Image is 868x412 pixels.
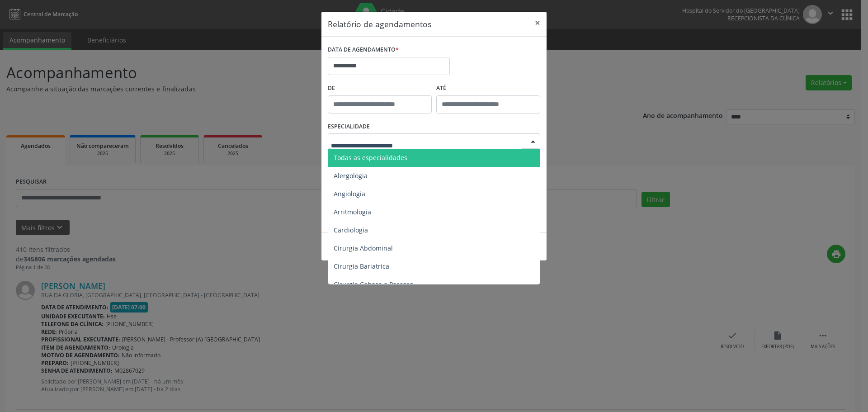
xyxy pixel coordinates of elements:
[334,153,407,162] span: Todas as especialidades
[334,171,368,180] span: Alergologia
[328,120,370,134] label: ESPECIALIDADE
[334,189,365,198] span: Angiologia
[334,262,389,270] span: Cirurgia Bariatrica
[334,208,371,216] span: Arritmologia
[334,226,368,234] span: Cardiologia
[328,18,431,30] h5: Relatório de agendamentos
[334,280,413,289] span: Cirurgia Cabeça e Pescoço
[328,81,432,95] label: De
[436,81,540,95] label: ATÉ
[334,244,393,252] span: Cirurgia Abdominal
[528,12,547,34] button: Close
[328,43,399,57] label: DATA DE AGENDAMENTO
